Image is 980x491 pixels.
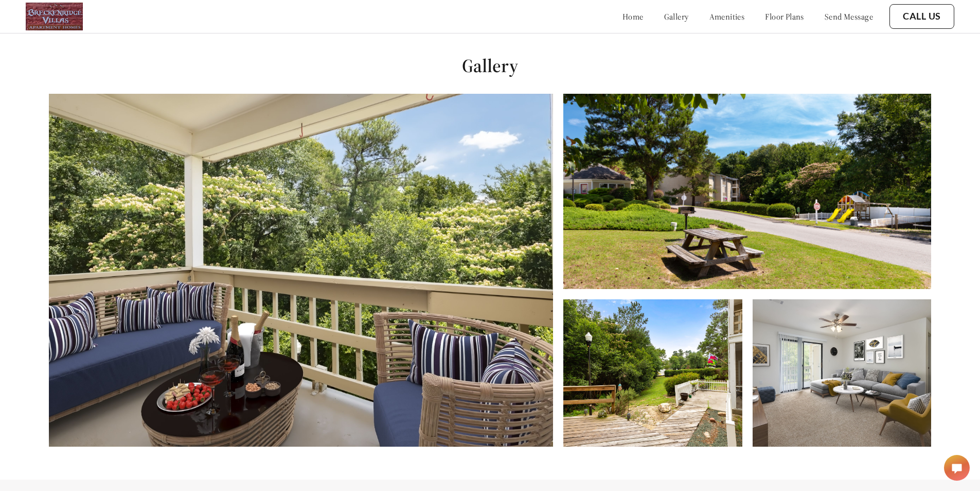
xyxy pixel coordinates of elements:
[903,11,941,22] a: Call Us
[709,11,745,22] a: amenities
[622,11,644,22] a: home
[753,299,931,447] img: Alt text
[563,299,742,447] img: Alt text
[49,94,553,447] img: Alt text
[825,11,873,22] a: send message
[563,94,931,289] img: Alt text
[26,3,83,30] img: logo.png
[664,11,689,22] a: gallery
[765,11,804,22] a: floor plans
[889,4,954,29] button: Call Us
